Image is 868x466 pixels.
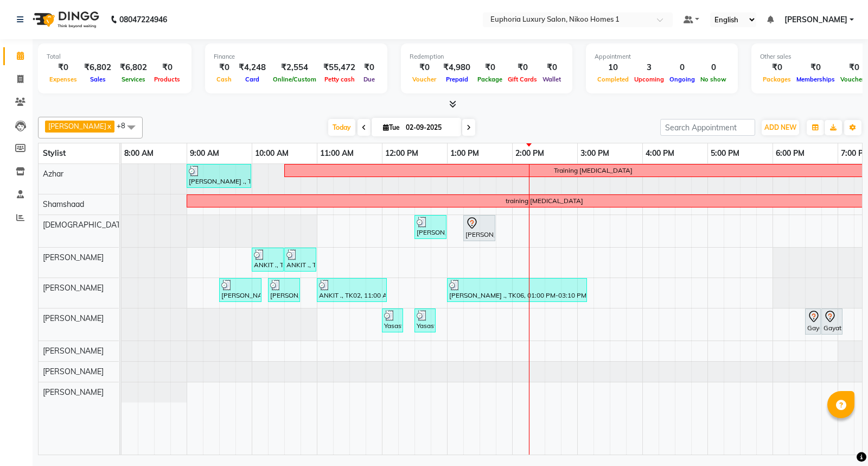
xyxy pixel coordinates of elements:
span: [PERSON_NAME] [43,283,104,293]
div: [PERSON_NAME] ., TK01, 09:00 AM-10:00 AM, EP-Artistic Cut - Creative Stylist [188,166,250,186]
span: [PERSON_NAME] [784,14,847,26]
a: 9:00 AM [187,146,222,161]
button: ADD NEW [762,120,799,135]
div: 3 [631,61,667,74]
a: 8:00 AM [122,146,156,161]
span: Sales [87,75,108,83]
span: [PERSON_NAME] [43,387,104,397]
span: Stylist [43,148,66,158]
a: 12:00 PM [382,146,421,161]
span: Package [475,75,505,83]
span: [PERSON_NAME] [43,367,104,376]
span: Services [119,75,148,83]
div: ₹55,472 [319,61,360,74]
div: ₹4,248 [234,61,270,74]
span: Upcoming [631,75,667,83]
div: ₹0 [760,61,794,74]
a: 1:00 PM [448,146,482,161]
span: Due [361,75,378,83]
div: Appointment [595,52,729,61]
div: Gayatri ., TK04, 06:45 PM-07:05 PM, EL-Upperlip Threading [822,310,841,333]
div: Training [MEDICAL_DATA] [554,166,633,175]
img: logo [28,4,102,35]
span: Voucher [410,75,439,83]
a: 6:00 PM [773,146,807,161]
div: ₹2,554 [270,61,319,74]
div: ₹0 [360,61,379,74]
div: ₹0 [47,61,80,74]
a: 3:00 PM [578,146,612,161]
span: Online/Custom [270,75,319,83]
span: Shamshaad [43,199,84,209]
a: 2:00 PM [513,146,547,161]
span: Expenses [47,75,80,83]
input: Search Appointment [660,119,755,136]
span: Completed [595,75,631,83]
span: [PERSON_NAME] [43,346,104,356]
div: Gayatri ., TK04, 06:30 PM-06:35 PM, EL-Eyebrows Threading [806,310,820,333]
span: Packages [760,75,794,83]
span: [PERSON_NAME] [48,122,106,130]
span: Azhar [43,169,63,179]
div: Yasaswy ., TK03, 12:00 PM-12:20 PM, EP-Full Arms Catridge Wax [383,310,402,331]
input: 2025-09-02 [403,119,457,136]
div: [PERSON_NAME] ., TK01, 09:30 AM-10:10 AM, EP-Whitening Clean-Up [220,280,260,300]
div: ₹0 [505,61,540,74]
span: Petty cash [322,75,358,83]
span: Card [242,75,262,83]
a: 10:00 AM [252,146,291,161]
div: [PERSON_NAME] ., TK06, 01:00 PM-03:10 PM, EL-Eyebrows Threading,EL-Upperlip Threading,EL-Forehead... [448,280,586,300]
div: ANKIT ., TK02, 10:00 AM-10:30 AM, EL-HAIR CUT (Senior Stylist) with hairwash MEN [253,249,283,270]
div: ANKIT ., TK02, 10:30 AM-11:00 AM, EP-[PERSON_NAME] Trim/Design MEN [285,249,315,270]
div: ₹6,802 [80,61,116,74]
a: 5:00 PM [708,146,742,161]
div: training [MEDICAL_DATA] [506,196,583,206]
span: Wallet [540,75,564,83]
div: 0 [667,61,698,74]
span: Memberships [794,75,838,83]
span: [PERSON_NAME] [43,313,104,323]
div: Finance [214,52,379,61]
div: [PERSON_NAME] ., TK07, 01:15 PM-01:45 PM, EL-HAIR CUT (Senior Stylist) with hairwash MEN [464,217,494,240]
span: [DEMOGRAPHIC_DATA] [43,220,127,230]
b: 08047224946 [119,4,167,35]
div: 10 [595,61,631,74]
span: Gift Cards [505,75,540,83]
div: [PERSON_NAME] ., TK05, 12:30 PM-01:00 PM, EP-[PERSON_NAME] Trim/Design MEN [416,217,445,237]
a: x [106,122,111,130]
div: Total [47,52,183,61]
div: [PERSON_NAME] ., TK01, 10:15 AM-10:45 AM, EP-Brightening Masque [269,280,299,300]
span: [PERSON_NAME] [43,253,104,262]
span: Today [328,119,355,136]
div: ₹0 [475,61,505,74]
span: Cash [214,75,234,83]
div: ₹0 [794,61,838,74]
div: ₹0 [410,61,439,74]
span: No show [698,75,729,83]
div: ₹6,802 [116,61,151,74]
div: ₹0 [151,61,183,74]
span: Products [151,75,183,83]
div: 0 [698,61,729,74]
a: 4:00 PM [643,146,677,161]
a: 11:00 AM [317,146,356,161]
div: Yasaswy ., TK03, 12:30 PM-12:50 PM, EP-Half Legs Catridge Wax [416,310,435,331]
div: Redemption [410,52,564,61]
span: ADD NEW [764,123,796,131]
span: Tue [380,123,403,131]
span: Ongoing [667,75,698,83]
span: +8 [117,121,133,130]
div: ₹0 [214,61,234,74]
div: ₹4,980 [439,61,475,74]
div: ANKIT ., TK02, 11:00 AM-12:05 PM, EP-Calmagic Treatment [318,280,386,300]
div: ₹0 [540,61,564,74]
span: Prepaid [443,75,471,83]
